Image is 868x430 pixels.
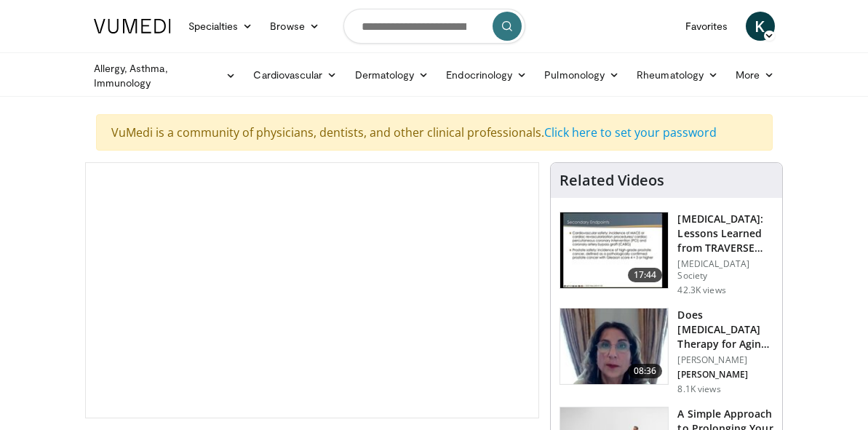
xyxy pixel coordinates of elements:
h4: Related Videos [560,172,664,189]
a: Click here to set your password [544,124,717,140]
a: Specialties [180,12,262,41]
a: Cardiovascular [244,60,346,89]
a: Endocrinology [437,60,535,89]
input: Search topics, interventions [343,9,525,44]
img: VuMedi Logo [94,19,171,33]
p: 8.1K views [677,383,720,395]
p: 42.3K views [677,284,725,296]
a: Allergy, Asthma, Immunology [85,61,245,90]
h3: [MEDICAL_DATA]: Lessons Learned from TRAVERSE 2024 [677,212,773,255]
a: Favorites [677,12,737,41]
p: [PERSON_NAME] [677,369,773,381]
a: Pulmonology [535,60,628,89]
span: 08:36 [628,364,663,378]
img: 1317c62a-2f0d-4360-bee0-b1bff80fed3c.150x105_q85_crop-smart_upscale.jpg [560,212,668,288]
a: K [746,12,775,41]
a: Dermatology [346,60,438,89]
p: [PERSON_NAME] [677,354,773,366]
a: More [727,60,783,89]
a: Browse [261,12,328,41]
a: 08:36 Does [MEDICAL_DATA] Therapy for Aging Men Really Work? Review of 43 St… [PERSON_NAME] [PERS... [560,308,773,395]
p: [MEDICAL_DATA] Society [677,258,773,282]
a: 17:44 [MEDICAL_DATA]: Lessons Learned from TRAVERSE 2024 [MEDICAL_DATA] Society 42.3K views [560,212,773,296]
h3: Does [MEDICAL_DATA] Therapy for Aging Men Really Work? Review of 43 St… [677,308,773,351]
a: Rheumatology [628,60,727,89]
video-js: Video Player [86,163,539,418]
img: 4d4bce34-7cbb-4531-8d0c-5308a71d9d6c.150x105_q85_crop-smart_upscale.jpg [560,308,668,384]
span: 17:44 [628,268,663,282]
div: VuMedi is a community of physicians, dentists, and other clinical professionals. [96,114,773,151]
